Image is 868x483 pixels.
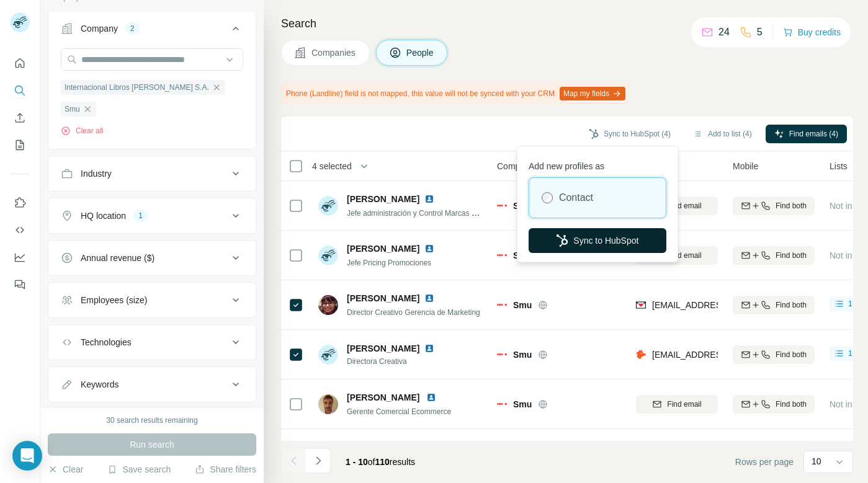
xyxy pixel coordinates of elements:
button: Share filters [195,463,256,476]
div: Employees (size) [81,294,147,306]
img: Logo of Smu [497,254,507,256]
button: Keywords [48,370,256,399]
span: Mobile [733,160,758,172]
div: Technologies [81,336,132,348]
span: Directora Creativa [347,356,449,367]
span: Lists [830,160,848,172]
img: Avatar [318,246,338,265]
div: 1 [133,210,148,221]
div: Open Intercom Messenger [12,441,42,471]
img: Logo of Smu [497,403,507,405]
img: provider findymail logo [636,299,646,311]
span: Find both [776,250,807,261]
span: Smu [513,200,532,212]
img: Logo of Smu [497,205,507,206]
img: LinkedIn logo [424,244,434,254]
button: Find both [733,197,815,215]
img: Logo of Smu [497,353,507,355]
span: 1 - 10 [346,457,368,467]
span: Smu [513,348,532,361]
button: Company2 [48,14,256,48]
span: results [346,457,415,467]
span: Find email [667,200,701,211]
button: Sync to HubSpot [529,228,666,253]
span: Find emails (4) [789,128,838,140]
img: Avatar [318,295,338,315]
div: Annual revenue ($) [81,252,154,264]
p: 10 [812,455,821,467]
span: Director Creativo Gerencia de Marketing [347,308,480,317]
p: Add new profiles as [529,155,666,172]
button: Add to list (4) [684,125,761,143]
button: Search [10,79,30,102]
img: LinkedIn logo [424,343,434,353]
span: [PERSON_NAME] [347,392,419,402]
span: Rows per page [735,456,794,468]
span: of [368,457,375,467]
img: Avatar [318,345,338,365]
button: Feedback [10,273,30,296]
img: LinkedIn logo [424,194,434,204]
p: 5 [757,25,763,40]
button: Find emails (4) [766,125,847,143]
img: Avatar [318,196,338,216]
span: Find email [667,250,701,261]
div: 2 [125,23,140,34]
span: Smu [513,398,532,410]
button: Navigate to next page [306,448,331,473]
div: Keywords [81,378,119,391]
button: Quick start [10,52,30,74]
span: [PERSON_NAME] [347,292,419,304]
p: 24 [718,25,730,40]
h4: Search [281,15,853,32]
span: Smu [513,299,532,311]
button: Dashboard [10,246,30,268]
span: Companies [311,47,357,59]
button: Clear [48,463,83,476]
span: Find both [776,299,807,311]
button: My lists [10,134,30,156]
div: Company [81,22,118,35]
span: Find email [667,399,701,410]
span: Jefe Pricing Promociones [347,259,431,267]
button: Industry [48,159,256,188]
span: Jefe administración y Control Marcas Propias [347,208,496,218]
span: Internacional Libros [PERSON_NAME] S.A. [65,82,209,93]
button: Save search [107,463,171,476]
span: [PERSON_NAME] [347,193,419,205]
div: Industry [81,167,112,180]
span: [EMAIL_ADDRESS][DOMAIN_NAME] [652,300,799,310]
button: Find both [733,296,815,314]
button: Clear all [61,125,103,136]
span: Smu [65,104,80,115]
button: Sync to HubSpot (4) [580,125,679,143]
span: Company [497,160,534,172]
span: People [406,47,435,59]
span: Find both [776,200,807,211]
button: Find both [733,246,815,265]
img: Avatar [10,12,30,32]
span: Find both [776,349,807,360]
button: Find both [733,345,815,364]
div: HQ location [81,210,126,222]
span: [PERSON_NAME] [347,342,419,355]
button: Find email [636,395,718,414]
img: LinkedIn logo [426,392,436,402]
button: Use Surfe on LinkedIn [10,192,30,214]
span: 1 list [848,298,864,309]
img: Logo of Smu [497,304,507,306]
button: Employees (size) [48,285,256,315]
span: 110 [375,457,390,467]
button: Technologies [48,327,256,357]
button: Enrich CSV [10,107,30,129]
span: Gerente Comercial Ecommerce [347,407,451,416]
img: LinkedIn logo [424,293,434,303]
button: Buy credits [783,24,841,41]
button: Use Surfe API [10,219,30,241]
span: 4 selected [312,160,352,172]
div: Phone (Landline) field is not mapped, this value will not be synced with your CRM [281,83,628,104]
span: Smu [513,249,532,262]
button: Annual revenue ($) [48,243,256,273]
span: 1 list [848,348,864,359]
span: Find both [776,399,807,410]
